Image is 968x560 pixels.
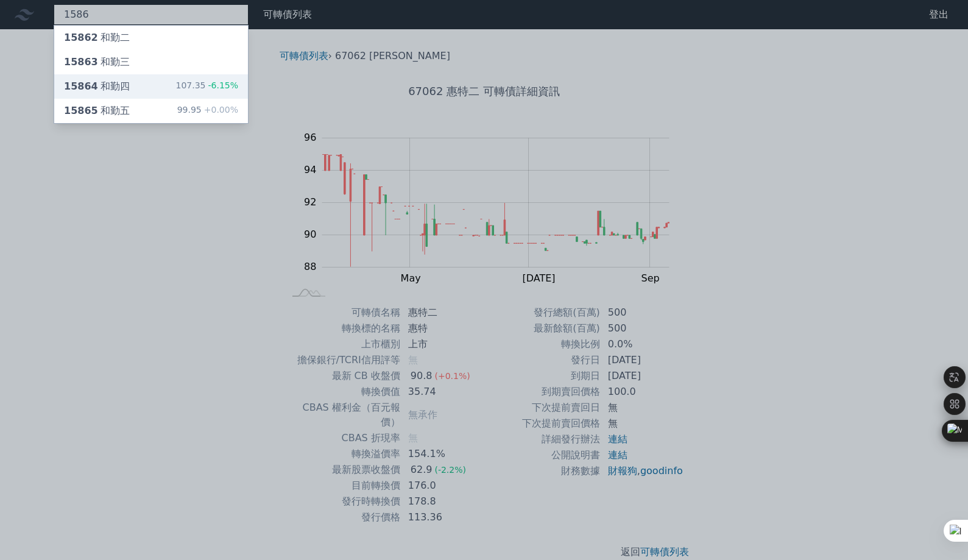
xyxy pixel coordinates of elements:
[64,56,98,68] span: 15863
[64,79,130,94] div: 和勤四
[54,50,248,74] a: 15863和勤三
[175,79,238,94] div: 107.35
[202,105,238,115] span: +0.00%
[54,74,248,99] a: 15864和勤四 107.35-6.15%
[64,32,98,43] span: 15862
[54,99,248,123] a: 15865和勤五 99.95+0.00%
[177,104,238,118] div: 99.95
[205,80,238,90] span: -6.15%
[54,26,248,50] a: 15862和勤二
[64,80,98,92] span: 15864
[64,55,130,69] div: 和勤三
[64,30,130,45] div: 和勤二
[64,104,130,118] div: 和勤五
[64,105,98,116] span: 15865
